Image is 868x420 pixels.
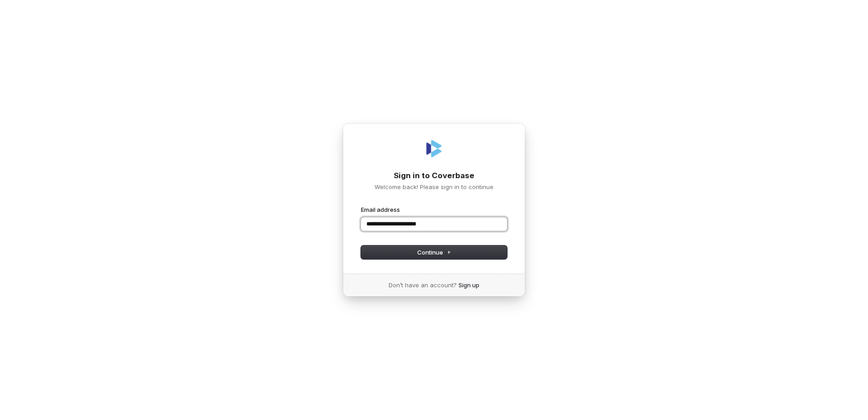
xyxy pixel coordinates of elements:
[423,138,445,160] img: Coverbase
[459,281,479,289] a: Sign up
[361,205,400,214] label: Email address
[361,170,507,181] h1: Sign in to Coverbase
[389,281,457,289] span: Don’t have an account?
[361,245,507,259] button: Continue
[361,183,507,191] p: Welcome back! Please sign in to continue
[417,248,451,256] span: Continue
